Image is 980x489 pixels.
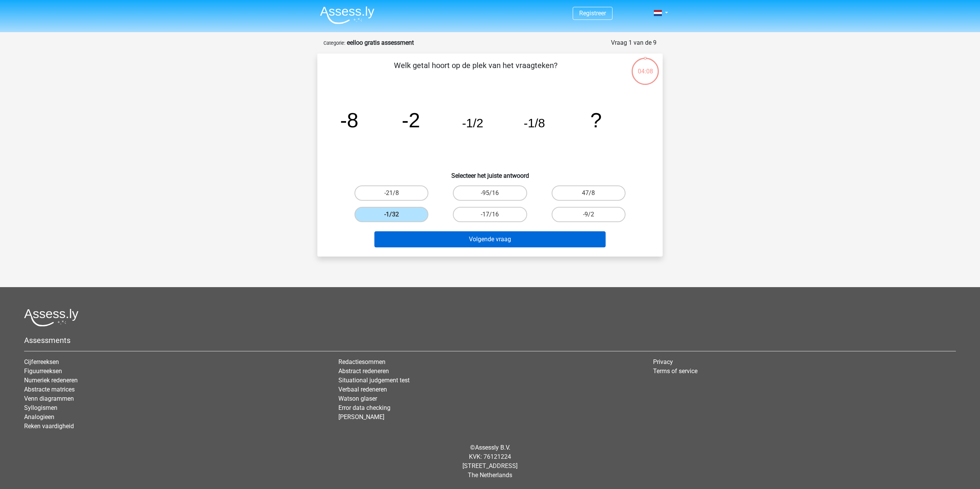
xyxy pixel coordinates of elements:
a: Privacy [653,358,673,366]
button: Volgende vraag [374,231,606,247]
label: -1/32 [354,207,428,222]
label: -21/8 [354,185,428,201]
strong: eelloo gratis assessment [347,39,414,46]
a: Analogieen [24,413,54,421]
a: [PERSON_NAME] [338,413,384,421]
a: Watson glaser [338,395,377,402]
img: Assessly logo [24,309,78,327]
a: Numeriek redeneren [24,377,78,384]
img: Assessly [320,6,374,24]
a: Syllogismen [24,404,57,411]
tspan: -1/8 [524,116,545,130]
div: © KVK: 76121224 [STREET_ADDRESS] The Netherlands [18,437,962,486]
label: -17/16 [453,207,527,222]
tspan: -2 [402,109,420,132]
small: Categorie: [323,40,345,46]
tspan: -8 [340,109,358,132]
p: Welk getal hoort op de plek van het vraagteken? [330,60,622,83]
a: Abstract redeneren [338,367,389,375]
a: Assessly B.V. [475,444,510,451]
label: -95/16 [453,185,527,201]
div: 04:08 [631,57,660,76]
div: Vraag 1 van de 9 [611,38,657,47]
a: Situational judgement test [338,377,410,384]
tspan: -1/2 [462,116,483,130]
a: Figuurreeksen [24,367,62,375]
a: Error data checking [338,404,390,411]
h6: Selecteer het juiste antwoord [330,166,650,179]
a: Registreer [579,10,606,17]
a: Abstracte matrices [24,386,75,393]
a: Reken vaardigheid [24,422,74,430]
a: Cijferreeksen [24,358,59,366]
label: 47/8 [552,185,626,201]
h5: Assessments [24,336,956,345]
tspan: ? [590,109,602,132]
label: -9/2 [552,207,626,222]
a: Verbaal redeneren [338,386,387,393]
a: Redactiesommen [338,358,385,366]
a: Venn diagrammen [24,395,74,402]
a: Terms of service [653,367,697,375]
